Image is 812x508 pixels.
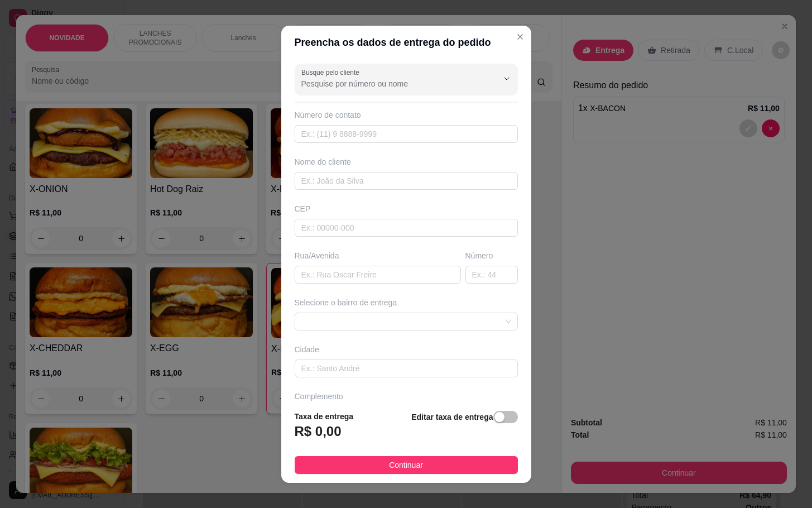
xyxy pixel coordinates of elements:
[301,78,480,89] input: Busque pelo cliente
[295,344,518,355] div: Cidade
[295,250,461,261] div: Rua/Avenida
[295,203,518,214] div: CEP
[511,28,529,46] button: Close
[295,219,518,237] input: Ex.: 00000-000
[281,26,531,59] header: Preencha os dados de entrega do pedido
[295,156,518,167] div: Nome do cliente
[295,297,518,308] div: Selecione o bairro de entrega
[295,109,518,121] div: Número de contato
[295,456,518,474] button: Continuar
[465,266,518,284] input: Ex.: 44
[295,125,518,143] input: Ex.: (11) 9 8888-9999
[295,266,461,284] input: Ex.: Rua Oscar Freire
[295,423,342,440] h3: R$ 0,00
[295,360,518,377] input: Ex.: Santo André
[295,391,518,402] div: Complemento
[498,70,516,88] button: Show suggestions
[295,172,518,190] input: Ex.: João da Silva
[389,459,423,471] span: Continuar
[465,250,518,261] div: Número
[411,413,493,421] strong: Editar taxa de entrega
[301,68,363,77] label: Busque pelo cliente
[295,412,354,421] strong: Taxa de entrega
